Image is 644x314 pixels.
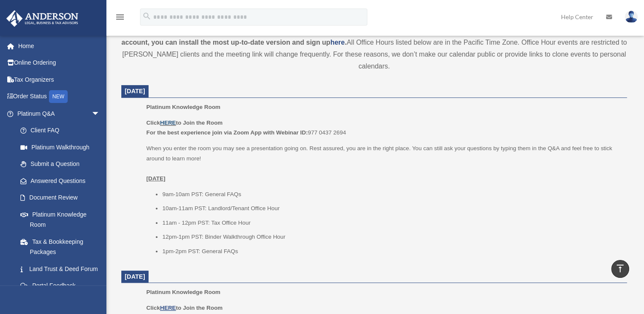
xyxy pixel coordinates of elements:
[146,305,223,311] b: Click to Join the Room
[162,246,621,257] li: 1pm-2pm PST: General FAQs
[6,88,113,106] a: Order StatusNEW
[125,88,145,94] span: [DATE]
[49,90,68,103] div: NEW
[4,10,81,27] img: Anderson Advisors Platinum Portal
[160,305,176,311] a: HERE
[115,15,125,22] a: menu
[6,37,113,54] a: Home
[12,260,113,277] a: Land Trust & Deed Forum
[146,175,166,182] u: [DATE]
[146,143,621,183] p: When you enter the room you may see a presentation going on. Rest assured, you are in the right p...
[146,104,220,110] span: Platinum Knowledge Room
[142,11,152,21] i: search
[615,263,625,274] i: vertical_align_top
[160,120,176,126] a: HERE
[12,139,113,156] a: Platinum Walkthrough
[330,39,345,46] a: here
[146,129,308,136] b: For the best experience join via Zoom App with Webinar ID:
[162,232,621,242] li: 12pm-1pm PST: Binder Walkthrough Office Hour
[12,277,113,294] a: Portal Feedback
[146,120,223,126] b: Click to Join the Room
[115,12,125,22] i: menu
[121,25,627,72] div: All Office Hours listed below are in the Pacific Time Zone. Office Hour events are restricted to ...
[6,71,113,88] a: Tax Organizers
[345,39,346,46] strong: .
[6,54,113,71] a: Online Ordering
[12,189,113,206] a: Document Review
[12,122,113,139] a: Client FAQ
[12,233,113,260] a: Tax & Bookkeeping Packages
[146,118,621,138] p: 977 0437 2694
[146,289,220,295] span: Platinum Knowledge Room
[12,172,113,189] a: Answered Questions
[162,189,621,200] li: 9am-10am PST: General FAQs
[611,260,629,278] a: vertical_align_top
[12,206,109,233] a: Platinum Knowledge Room
[162,218,621,228] li: 11am - 12pm PST: Tax Office Hour
[625,11,638,23] img: User Pic
[125,273,145,280] span: [DATE]
[6,105,113,122] a: Platinum Q&Aarrow_drop_down
[12,156,113,173] a: Submit a Question
[92,105,109,123] span: arrow_drop_down
[162,203,621,214] li: 10am-11am PST: Landlord/Tenant Office Hour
